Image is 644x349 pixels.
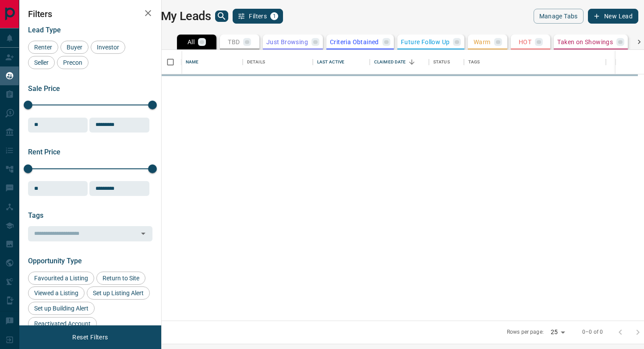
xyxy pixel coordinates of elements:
p: Criteria Obtained [330,39,379,45]
div: Renter [28,41,58,54]
span: Sale Price [28,84,60,93]
div: Tags [464,50,606,74]
div: Set up Listing Alert [87,286,150,300]
div: Tags [468,50,480,74]
span: Precon [60,59,85,66]
p: Rows per page: [507,328,544,336]
p: Future Follow Up [401,39,449,45]
span: 1 [271,13,277,19]
span: Seller [31,59,52,66]
div: Precon [57,56,88,69]
p: HOT [519,39,531,45]
span: Lead Type [28,26,61,34]
button: Reset Filters [67,330,113,345]
span: Set up Building Alert [31,305,92,312]
p: 0–0 of 0 [582,328,603,336]
div: Status [433,50,450,74]
span: Set up Listing Alert [90,290,147,297]
div: Details [247,50,265,74]
p: TBD [228,39,240,45]
div: Status [429,50,464,74]
span: Buyer [64,44,85,51]
div: Last Active [317,50,344,74]
button: Manage Tabs [534,9,584,24]
span: Opportunity Type [28,257,82,265]
div: Seller [28,56,55,69]
div: Viewed a Listing [28,286,85,300]
p: All [188,39,195,45]
div: 25 [547,326,568,339]
div: Name [181,50,243,74]
h2: Filters [28,9,152,19]
p: Taken on Showings [557,39,613,45]
span: Viewed a Listing [31,290,81,297]
button: Sort [406,56,418,68]
button: Filters1 [233,9,283,24]
span: Reactivated Account [31,320,94,327]
span: Return to Site [99,275,142,282]
p: Warm [474,39,491,45]
button: New Lead [588,9,638,24]
div: Reactivated Account [28,317,97,330]
span: Tags [28,211,43,220]
span: Renter [31,44,55,51]
span: Favourited a Listing [31,275,91,282]
div: Last Active [313,50,370,74]
div: Set up Building Alert [28,302,95,315]
div: Claimed Date [370,50,429,74]
div: Name [186,50,199,74]
div: Details [243,50,313,74]
p: Just Browsing [266,39,308,45]
div: Claimed Date [374,50,406,74]
span: Investor [94,44,122,51]
button: search button [215,10,228,22]
button: Open [137,227,149,240]
div: Return to Site [96,272,145,285]
div: Buyer [60,41,88,54]
div: Investor [91,41,125,54]
h1: My Leads [161,9,211,23]
span: Rent Price [28,148,60,156]
div: Favourited a Listing [28,272,94,285]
